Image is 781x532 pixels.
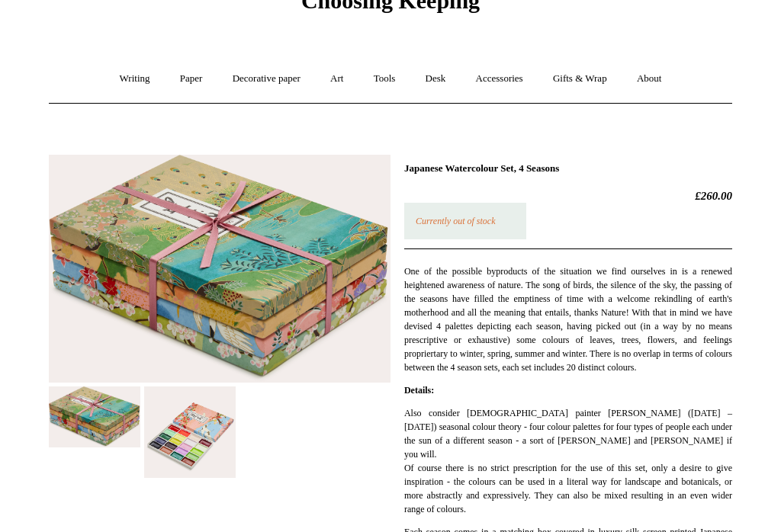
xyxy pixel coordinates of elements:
p: Also consider [DEMOGRAPHIC_DATA] painter [PERSON_NAME] ([DATE] – [DATE]) seasonal colour theory -... [404,406,732,516]
img: Japanese Watercolour Set, 4 Seasons [49,386,140,447]
a: Desk [412,59,460,99]
img: Japanese Watercolour Set, 4 Seasons [144,386,236,478]
a: Accessories [462,59,537,99]
a: Tools [360,59,410,99]
h1: Japanese Watercolour Set, 4 Seasons [404,162,732,175]
p: One of the possible byproducts of the situation we find ourselves in is a renewed heightened awar... [404,264,732,374]
h2: £260.00 [404,189,732,203]
a: Writing [106,59,164,99]
strong: Details: [404,385,434,396]
a: Paper [166,59,217,99]
em: Currently out of stock [416,216,496,226]
a: Decorative paper [219,59,314,99]
a: Gifts & Wrap [539,59,621,99]
img: Japanese Watercolour Set, 4 Seasons [49,155,390,383]
a: About [623,59,676,99]
a: Art [317,59,357,99]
